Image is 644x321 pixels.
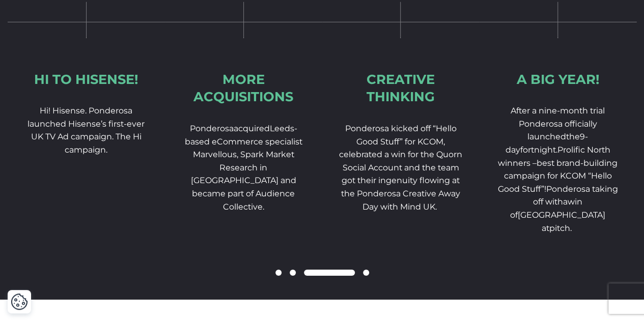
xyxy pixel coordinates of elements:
span: Ponderosa [190,124,234,133]
span: acquired [234,124,270,133]
span: Ponderosa kicked off “Hello Good Stuff” for KCOM, celebrated a win for the Quorn Social Account a... [339,124,462,212]
div: More acquisitions [181,71,306,106]
span: fortnight. [498,145,618,194]
div: Creative thinking [339,71,463,106]
span: est brand-building campaign for KCOM “Hello Good Stuff”! [498,158,618,194]
span: pitch. [549,223,572,233]
button: Cookie Settings [11,293,28,310]
span: win of [510,197,582,220]
div: Hi to Hisense! [34,71,138,89]
span: b [537,158,542,168]
span: Prolific North winners [498,145,610,168]
span: – [533,158,537,168]
div: A Big Year! [517,71,599,89]
span: [GEOGRAPHIC_DATA] at [518,210,605,233]
span: 9-day [506,132,589,155]
span: the [566,132,580,141]
span: Hi! Hisense. Ponderosa launched Hisense’s first-ever UK TV Ad campaign. The Hi campaign. [27,106,145,155]
span: After a nine-month trial Ponderosa officially launched [511,106,605,141]
span: Leeds-based eCommerce specialist Marvellous, Spark Market Research in [GEOGRAPHIC_DATA] and becam... [185,124,302,212]
span: a [563,197,568,207]
span: Ponderosa taking off with [533,184,618,207]
img: Revisit consent button [11,293,28,310]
